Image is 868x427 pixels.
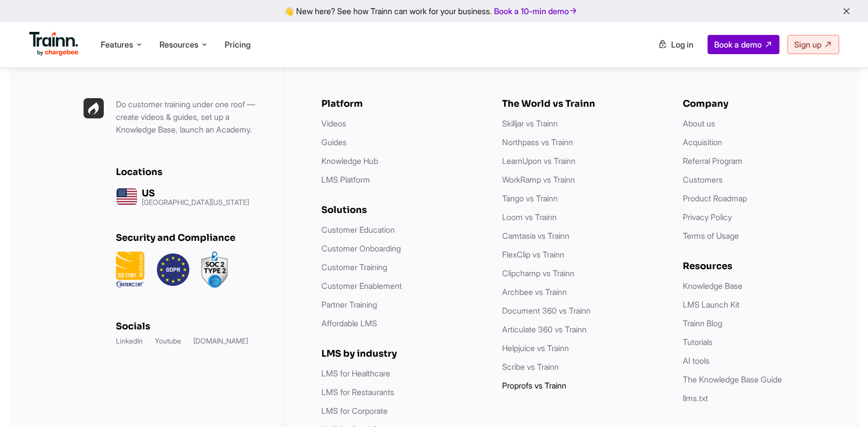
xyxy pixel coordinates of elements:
[321,204,482,216] h6: Solutions
[683,393,708,403] a: llms.txt
[683,118,715,129] a: About us
[116,98,268,136] p: Do customer training under one roof — create videos & guides, set up a Knowledge Base, launch an ...
[116,336,143,346] a: LinkedIn
[683,356,710,366] a: AI tools
[708,35,779,54] a: Book a demo
[502,98,663,109] h6: The World vs Trainn
[116,251,145,288] img: ISO
[683,281,742,291] a: Knowledge Base
[116,321,268,332] h6: Socials
[321,118,346,129] a: Videos
[321,175,370,185] a: LMS Platform
[6,6,862,16] div: 👋 New here? See how Trainn can work for your business.
[193,336,248,346] a: [DOMAIN_NAME]
[321,262,387,272] a: Customer Training
[157,251,189,288] img: GDPR.png
[683,318,722,328] a: Trainn Blog
[652,35,699,54] a: Log in
[116,166,268,178] h6: Locations
[671,39,693,50] span: Log in
[683,175,723,185] a: Customers
[683,156,742,166] a: Referral Program
[321,98,482,109] h6: Platform
[683,231,739,241] a: Terms of Usage
[321,318,377,328] a: Affordable LMS
[116,186,138,207] img: us headquarters
[321,368,390,378] a: LMS for Healthcare
[321,406,388,416] a: LMS for Corporate
[683,300,739,310] a: LMS Launch Kit
[683,212,732,222] a: Privacy Policy
[321,300,377,310] a: Partner Training
[502,343,569,353] a: Helpjuice vs Trainn
[321,243,401,253] a: Customer Onboarding
[683,98,843,109] h6: Company
[502,193,558,203] a: Tango vs Trainn
[116,232,268,243] h6: Security and Compliance
[502,212,557,222] a: Loom vs Trainn
[155,336,181,346] a: Youtube
[142,188,249,199] h6: US
[502,287,567,297] a: Archbee vs Trainn
[201,251,228,288] img: soc2
[502,231,569,241] a: Camtasia vs Trainn
[142,199,249,206] p: [GEOGRAPHIC_DATA][US_STATE]
[502,175,575,185] a: WorkRamp vs Trainn
[683,193,747,203] a: Product Roadmap
[683,374,782,385] a: The Knowledge Base Guide
[502,137,573,147] a: Northpass vs Trainn
[817,378,868,427] iframe: Chat Widget
[817,378,868,427] div: Chatwidget
[159,39,198,50] span: Resources
[502,118,558,129] a: Skilljar vs Trainn
[321,348,482,359] h6: LMS by industry
[502,380,566,391] a: Proprofs vs Trainn
[492,4,580,18] a: Book a 10-min demo
[502,268,574,278] a: Clipchamp vs Trainn
[502,249,564,260] a: FlexClip vs Trainn
[794,39,821,50] span: Sign up
[321,281,402,291] a: Customer Enablement
[788,35,839,54] a: Sign up
[84,98,104,118] img: Trainn | everything under one roof
[502,156,575,166] a: LearnUpon vs Trainn
[683,261,843,272] h6: Resources
[225,39,251,50] a: Pricing
[101,39,133,50] span: Features
[321,156,378,166] a: Knowledge Hub
[321,137,347,147] a: Guides
[502,306,591,316] a: Document 360 vs Trainn
[29,32,79,56] img: Trainn Logo
[683,137,722,147] a: Acquisition
[321,225,395,235] a: Customer Education
[502,362,559,372] a: Scribe vs Trainn
[683,337,713,347] a: Tutorials
[502,324,587,334] a: Articulate 360 vs Trainn
[714,39,762,50] span: Book a demo
[321,387,394,397] a: LMS for Restaurants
